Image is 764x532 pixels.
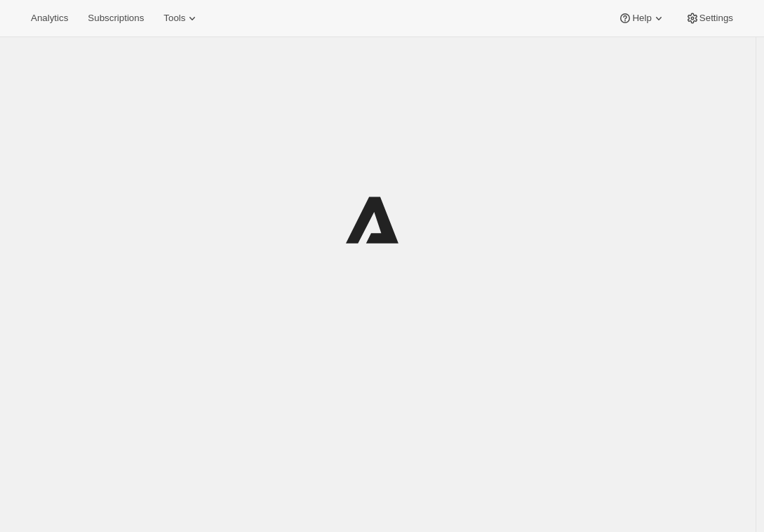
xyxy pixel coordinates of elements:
[22,8,76,28] button: Analytics
[677,8,742,28] button: Settings
[610,8,673,28] button: Help
[163,13,185,24] span: Tools
[31,13,68,24] span: Analytics
[699,13,733,24] span: Settings
[632,13,651,24] span: Help
[155,8,208,28] button: Tools
[79,8,152,28] button: Subscriptions
[88,13,144,24] span: Subscriptions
